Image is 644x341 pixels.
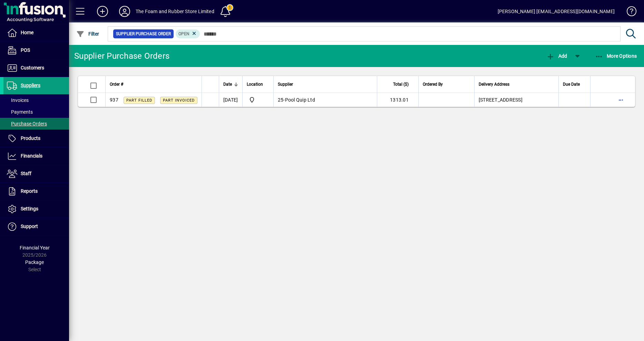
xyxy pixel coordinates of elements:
div: Ordered By [423,80,470,88]
span: Total ($) [393,80,409,88]
a: Purchase Orders [3,118,69,130]
a: Customers [3,59,69,77]
span: Delivery Address [479,80,509,88]
span: 25 [278,97,284,103]
span: Financials [21,153,42,159]
button: More options [615,94,626,105]
span: Foam & Rubber Store [247,96,269,104]
div: Supplier [278,80,373,88]
span: Ordered By [423,80,443,88]
span: Payments [7,109,33,115]
a: Financials [3,148,69,165]
span: Order # [110,80,123,88]
span: Supplier Purchase Order [116,30,171,37]
span: Pool Quip Ltd [285,97,315,103]
span: Purchase Orders [7,121,47,126]
button: Filter [75,28,101,40]
button: More Options [593,50,639,62]
td: [STREET_ADDRESS] [474,93,558,107]
span: Part Invoiced [163,98,195,103]
span: Supplier [278,80,293,88]
span: Due Date [563,80,580,88]
td: - [273,93,377,107]
div: Due Date [563,80,586,88]
span: Settings [21,206,38,211]
span: Staff [21,171,31,176]
span: Suppliers [21,83,40,88]
a: Staff [3,165,69,182]
a: Invoices [3,94,69,106]
a: Knowledge Base [622,1,635,24]
a: POS [3,42,69,59]
mat-chip: Completion Status: Open [176,29,200,38]
a: Products [3,130,69,147]
a: Support [3,218,69,235]
a: Payments [3,106,69,118]
span: More Options [595,53,637,59]
span: Invoices [7,97,29,103]
button: Profile [114,5,136,18]
div: Total ($) [381,80,415,88]
span: Support [21,224,38,229]
div: Location [247,80,269,88]
a: Settings [3,200,69,218]
span: Reports [21,188,38,194]
span: Date [223,80,232,88]
span: POS [21,47,30,53]
a: Home [3,24,69,41]
div: [PERSON_NAME] [EMAIL_ADDRESS][DOMAIN_NAME] [498,6,615,17]
td: 1313.01 [377,93,418,107]
span: Add [546,53,567,59]
span: Package [25,259,44,265]
td: [DATE] [219,93,242,107]
button: Add [545,50,569,62]
div: Supplier Purchase Orders [74,50,169,61]
div: The Foam and Rubber Store Limited [136,6,214,17]
span: Customers [21,65,44,70]
div: Order # [110,80,197,88]
span: Filter [76,31,99,37]
div: Date [223,80,238,88]
span: Financial Year [20,245,50,250]
a: Reports [3,183,69,200]
span: Location [247,80,263,88]
span: Open [178,31,189,36]
span: Part Filled [126,98,152,103]
span: Products [21,135,40,141]
span: Home [21,30,33,35]
span: 937 [110,97,118,103]
button: Add [91,5,114,18]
